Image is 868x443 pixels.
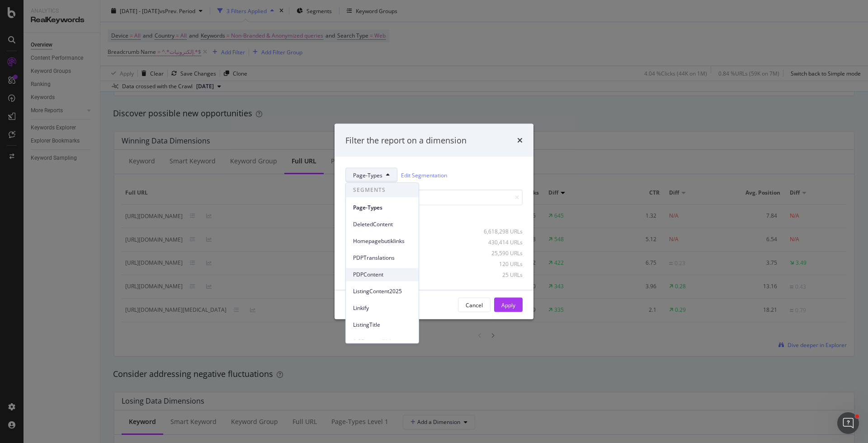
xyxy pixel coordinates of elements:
div: Apply [501,301,515,309]
button: Cancel [458,298,491,312]
span: DeletedContent [353,220,411,229]
div: 25 URLs [478,271,523,278]
div: modal [335,124,533,319]
span: ListingContent2025 [353,287,411,295]
span: Page-Types [353,204,411,212]
button: Page-Types [345,168,397,182]
span: SEGMENTS [346,183,419,197]
div: 25,590 URLs [478,249,523,257]
div: 120 URLs [478,260,523,267]
iframe: Intercom live chat [837,412,859,434]
div: 6,618,298 URLs [478,227,523,235]
div: times [517,134,523,146]
div: 430,414 URLs [478,238,523,246]
span: ListingTitle [353,321,411,329]
span: 1-3DroppedUrls [353,338,411,346]
div: Filter the report on a dimension [345,134,467,146]
div: Cancel [466,301,483,309]
input: Search [345,190,523,205]
span: Page-Types [353,171,382,179]
span: PDPTranslations [353,254,411,262]
a: Edit Segmentation [401,170,447,180]
span: Homepagebutiklinks [353,237,411,245]
span: PDPContent [353,271,411,279]
span: Linkify [353,304,411,312]
div: Select all data available [345,213,523,220]
button: Apply [494,298,523,312]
